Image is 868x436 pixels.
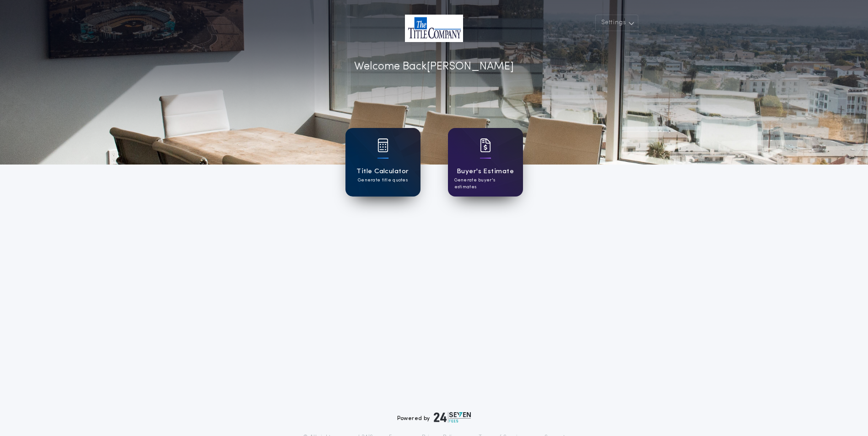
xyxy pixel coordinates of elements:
img: card icon [480,138,491,152]
h1: Buyer's Estimate [457,166,514,177]
div: Powered by [397,412,471,423]
p: Generate buyer's estimates [454,177,517,191]
p: Generate title quotes [358,177,408,184]
img: account-logo [405,15,463,42]
p: Welcome Back [PERSON_NAME] [354,58,514,75]
img: card icon [377,138,388,152]
button: Settings [595,15,638,31]
img: logo [434,412,471,423]
a: card iconTitle CalculatorGenerate title quotes [345,128,421,197]
a: card iconBuyer's EstimateGenerate buyer's estimates [448,128,523,197]
h1: Title Calculator [356,166,409,177]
